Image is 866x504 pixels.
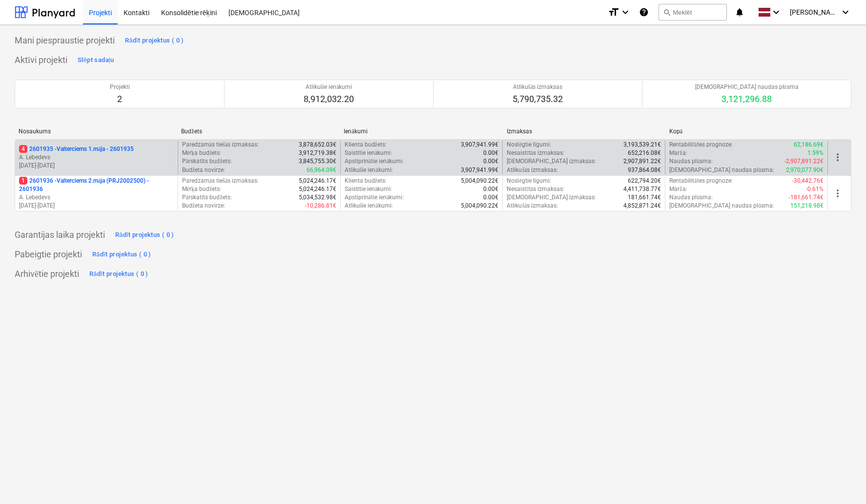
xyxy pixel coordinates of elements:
p: Projekti [110,83,130,91]
span: more_vert [832,188,844,199]
p: 5,034,532.98€ [299,193,336,202]
p: Pārskatīts budžets : [182,157,232,166]
p: -10,286.81€ [305,202,336,210]
div: Rādīt projektus ( 0 ) [92,249,151,260]
div: Ienākumi [344,128,498,135]
div: Kopā [669,128,824,135]
p: [DATE] - [DATE] [19,162,174,170]
p: Rentabilitātes prognoze : [669,141,732,149]
p: 0.00€ [483,193,498,202]
p: 66,964.09€ [307,166,336,174]
p: 62,186.69€ [794,141,824,149]
p: -2,907,891.22€ [784,157,824,166]
p: 2601936 - Valterciems 2.māja (PRJ2002500) - 2601936 [19,177,174,193]
p: 181,661.74€ [628,193,661,202]
p: [DEMOGRAPHIC_DATA] naudas plūsma : [669,166,774,174]
p: Noslēgtie līgumi : [507,141,551,149]
button: Rādīt projektus ( 0 ) [90,247,154,262]
p: Atlikušās izmaksas : [507,166,558,174]
p: 0.00€ [483,157,498,166]
p: Budžeta novirze : [182,166,225,174]
p: 3,845,755.30€ [299,157,336,166]
p: Nesaistītās izmaksas : [507,185,564,193]
p: Nesaistītās izmaksas : [507,149,564,157]
p: 3,878,652.03€ [299,141,336,149]
p: 0.00€ [483,149,498,157]
p: [DEMOGRAPHIC_DATA] naudas plūsma [695,83,799,91]
p: Atlikušie ienākumi [304,83,354,91]
p: 3,193,539.21€ [623,141,661,149]
button: Slēpt sadaļu [75,52,117,68]
i: keyboard_arrow_down [770,6,782,18]
span: more_vert [832,151,844,163]
div: 42601935 -Valterciems 1.māja - 2601935A. Lebedevs[DATE]-[DATE] [19,145,174,170]
p: Paredzamās tiešās izmaksas : [182,141,259,149]
p: Aktīvi projekti [15,54,67,66]
span: search [663,8,671,16]
iframe: Chat Widget [817,457,866,504]
p: -0.61% [806,185,824,193]
p: Atlikušie ienākumi : [345,166,393,174]
p: 3,907,941.99€ [461,141,498,149]
p: Arhivētie projekti [15,268,79,280]
div: Nosaukums [19,128,173,135]
div: Budžets [181,128,336,135]
p: Mērķa budžets : [182,185,222,193]
p: [DATE] - [DATE] [19,202,174,210]
div: Izmaksas [507,128,661,135]
p: Naudas plūsma : [669,193,713,202]
div: Rādīt projektus ( 0 ) [89,269,148,280]
p: 151,218.98€ [790,202,824,210]
p: 5,790,735.32 [513,93,563,105]
p: Garantijas laika projekti [15,229,105,241]
i: keyboard_arrow_down [619,6,631,18]
p: [DEMOGRAPHIC_DATA] izmaksas : [507,157,596,166]
p: -181,661.74€ [789,193,824,202]
p: A. Lebedevs [19,193,174,202]
p: A. Lebedevs [19,153,174,162]
p: 3,121,296.88 [695,93,799,105]
p: 2601935 - Valterciems 1.māja - 2601935 [19,145,134,153]
span: 1 [19,177,27,185]
button: Rādīt projektus ( 0 ) [87,266,151,282]
div: 12601936 -Valterciems 2.māja (PRJ2002500) - 2601936A. Lebedevs[DATE]-[DATE] [19,177,174,210]
p: 0.00€ [483,185,498,193]
p: Budžeta novirze : [182,202,225,210]
p: 652,216.08€ [628,149,661,157]
p: 5,004,090.22€ [461,177,498,185]
button: Rādīt projektus ( 0 ) [113,227,177,243]
p: 8,912,032.20 [304,93,354,105]
p: 2,907,891.22€ [623,157,661,166]
p: 622,794.20€ [628,177,661,185]
i: keyboard_arrow_down [840,6,851,18]
p: -30,442.76€ [792,177,824,185]
p: Klienta budžets : [345,141,387,149]
div: Slēpt sadaļu [78,55,114,66]
p: Apstiprinātie ienākumi : [345,157,404,166]
div: Rādīt projektus ( 0 ) [125,35,184,46]
p: Atlikušās izmaksas : [507,202,558,210]
p: Apstiprinātie ienākumi : [345,193,404,202]
p: Noslēgtie līgumi : [507,177,551,185]
p: 3,907,941.99€ [461,166,498,174]
p: Paredzamās tiešās izmaksas : [182,177,259,185]
p: 5,004,090.22€ [461,202,498,210]
div: Rādīt projektus ( 0 ) [115,230,174,241]
i: Zināšanu pamats [639,6,649,18]
p: 5,024,246.17€ [299,177,336,185]
p: 2,970,077.90€ [786,166,824,174]
p: [DEMOGRAPHIC_DATA] izmaksas : [507,193,596,202]
p: Atlikušās izmaksas [513,83,563,91]
p: 937,864.08€ [628,166,661,174]
p: Pārskatīts budžets : [182,193,232,202]
i: format_size [608,6,619,18]
p: 4,852,871.24€ [623,202,661,210]
p: Klienta budžets : [345,177,387,185]
p: 2 [110,93,130,105]
i: notifications [735,6,744,18]
span: 4 [19,145,27,153]
p: Saistītie ienākumi : [345,149,392,157]
p: Atlikušie ienākumi : [345,202,393,210]
p: Marža : [669,185,687,193]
